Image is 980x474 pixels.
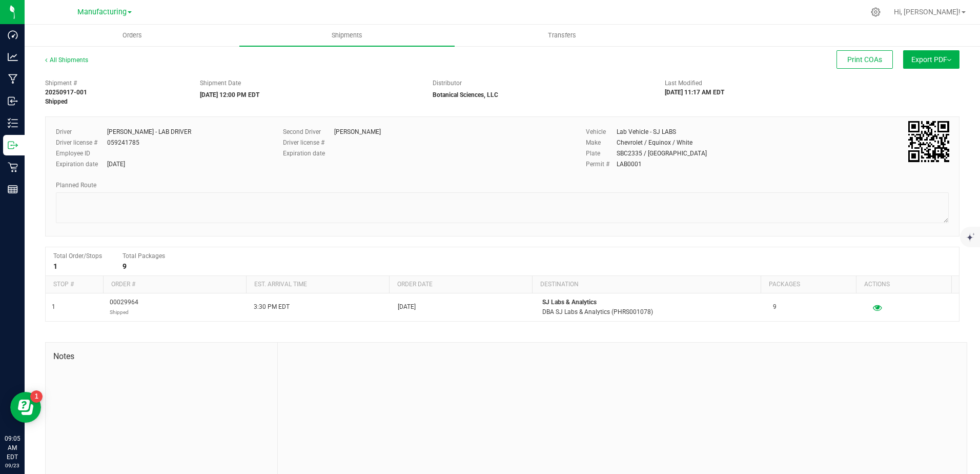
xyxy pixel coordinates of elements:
qrcode: 20250917-001 [908,121,949,162]
span: Planned Route [56,182,96,189]
span: Shipments [318,31,376,40]
inline-svg: Retail [8,162,18,172]
strong: [DATE] 12:00 PM EDT [200,91,259,98]
button: Print COAs [836,50,893,69]
th: Actions [856,276,951,293]
span: Notes [53,350,270,363]
th: Destination [532,276,761,293]
inline-svg: Outbound [8,140,18,150]
strong: 1 [53,262,57,270]
strong: [DATE] 11:17 AM EDT [665,89,724,96]
strong: Botanical Sciences, LLC [433,91,498,98]
th: Est. arrival time [246,276,389,293]
th: Order # [103,276,246,293]
a: Orders [25,25,239,46]
span: Transfers [534,31,590,40]
button: Export PDF [903,50,959,69]
th: Stop # [46,276,103,293]
span: Shipment # [45,78,185,88]
div: [PERSON_NAME] [334,127,381,136]
span: 9 [773,302,777,312]
div: Lab Vehicle - SJ LABS [617,127,676,136]
label: Shipment Date [200,78,241,88]
div: [DATE] [107,160,125,169]
label: Plate [586,149,617,158]
span: Manufacturing [77,8,127,16]
img: Scan me! [908,121,949,162]
div: LAB0001 [617,160,642,169]
label: Last Modified [665,78,702,88]
a: Shipments [239,25,454,46]
span: Export PDF [911,55,951,64]
label: Employee ID [56,149,107,158]
label: Driver license # [56,138,107,147]
label: Distributor [433,78,462,88]
p: Shipped [110,307,138,317]
p: DBA SJ Labs & Analytics (PHRS001078) [542,307,761,317]
div: SBC2335 / [GEOGRAPHIC_DATA] [617,149,707,158]
iframe: Resource center [10,392,41,423]
inline-svg: Inventory [8,118,18,128]
inline-svg: Dashboard [8,30,18,40]
span: 1 [52,302,55,312]
label: Second Driver [283,127,334,136]
p: SJ Labs & Analytics [542,298,761,307]
inline-svg: Reports [8,184,18,194]
inline-svg: Manufacturing [8,74,18,84]
span: Orders [109,31,156,40]
label: Driver [56,127,107,136]
label: Make [586,138,617,147]
div: [PERSON_NAME] - LAB DRIVER [107,127,191,136]
div: 059241785 [107,138,139,147]
span: Hi, [PERSON_NAME]! [894,8,961,16]
label: Expiration date [283,149,334,158]
a: Transfers [455,25,669,46]
p: 09:05 AM EDT [5,434,20,462]
iframe: Resource center unread badge [30,390,43,403]
inline-svg: Inbound [8,96,18,106]
span: Total Packages [122,252,165,260]
strong: 9 [122,262,127,270]
label: Permit # [586,160,617,169]
a: All Shipments [45,56,88,64]
label: Expiration date [56,160,107,169]
div: Manage settings [869,7,882,17]
span: Print COAs [847,55,882,64]
div: Chevrolet / Equinox / White [617,138,692,147]
label: Vehicle [586,127,617,136]
strong: 20250917-001 [45,89,87,96]
p: 09/23 [5,462,20,469]
inline-svg: Analytics [8,52,18,62]
span: Total Order/Stops [53,252,102,260]
span: 3:30 PM EDT [254,302,290,312]
th: Order date [389,276,532,293]
th: Packages [761,276,856,293]
label: Driver license # [283,138,334,147]
strong: Shipped [45,98,68,105]
span: 00029964 [110,298,138,317]
span: [DATE] [398,302,416,312]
